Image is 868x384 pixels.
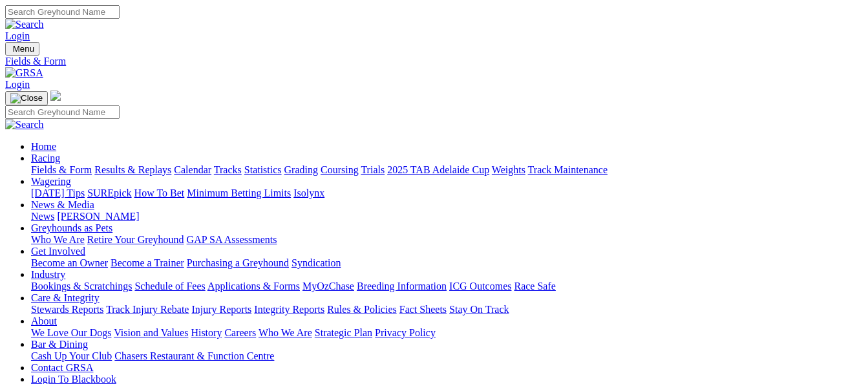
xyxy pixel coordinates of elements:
a: Results & Replays [94,164,171,175]
button: Toggle navigation [5,91,48,105]
div: Greyhounds as Pets [31,234,863,246]
a: Syndication [291,257,341,268]
div: News & Media [31,211,863,222]
a: Careers [224,327,256,338]
a: Who We Are [31,234,85,245]
a: GAP SA Assessments [187,234,277,245]
a: Weights [492,164,525,175]
a: SUREpick [87,187,131,198]
div: Get Involved [31,257,863,269]
a: Greyhounds as Pets [31,222,112,233]
a: Coursing [321,164,359,175]
a: Minimum Betting Limits [187,187,291,198]
a: Retire Your Greyhound [87,234,184,245]
span: Menu [13,44,34,54]
a: About [31,315,57,326]
a: How To Bet [134,187,185,198]
a: Trials [361,164,385,175]
a: Industry [31,269,65,280]
a: Bookings & Scratchings [31,281,132,292]
a: Rules & Policies [327,304,397,315]
a: We Love Our Dogs [31,327,111,338]
a: Wagering [31,176,71,187]
a: Fields & Form [5,56,863,67]
a: Integrity Reports [254,304,324,315]
a: Become an Owner [31,257,108,268]
a: Care & Integrity [31,292,100,303]
a: Chasers Restaurant & Function Centre [114,350,274,361]
a: Isolynx [293,187,324,198]
a: 2025 TAB Adelaide Cup [387,164,489,175]
a: Fact Sheets [399,304,447,315]
div: Care & Integrity [31,304,863,315]
a: Who We Are [259,327,312,338]
div: About [31,327,863,339]
div: Bar & Dining [31,350,863,362]
a: News [31,211,54,222]
a: Injury Reports [191,304,251,315]
button: Toggle navigation [5,42,39,56]
a: Login [5,30,30,41]
a: Get Involved [31,246,85,257]
a: Track Maintenance [528,164,608,175]
a: [DATE] Tips [31,187,85,198]
a: Become a Trainer [111,257,184,268]
input: Search [5,105,120,119]
a: Stewards Reports [31,304,103,315]
a: Statistics [244,164,282,175]
div: Wagering [31,187,863,199]
a: Bar & Dining [31,339,88,350]
div: Industry [31,281,863,292]
img: Search [5,19,44,30]
a: Contact GRSA [31,362,93,373]
a: Race Safe [514,281,555,292]
a: Fields & Form [31,164,92,175]
a: Strategic Plan [315,327,372,338]
a: [PERSON_NAME] [57,211,139,222]
a: Breeding Information [357,281,447,292]
a: ICG Outcomes [449,281,511,292]
a: News & Media [31,199,94,210]
a: History [191,327,222,338]
a: Applications & Forms [207,281,300,292]
a: Home [31,141,56,152]
a: Cash Up Your Club [31,350,112,361]
a: Privacy Policy [375,327,436,338]
img: Search [5,119,44,131]
a: Purchasing a Greyhound [187,257,289,268]
div: Racing [31,164,863,176]
input: Search [5,5,120,19]
a: Racing [31,153,60,164]
a: Stay On Track [449,304,509,315]
a: MyOzChase [302,281,354,292]
img: logo-grsa-white.png [50,91,61,101]
a: Login [5,79,30,90]
a: Schedule of Fees [134,281,205,292]
a: Track Injury Rebate [106,304,189,315]
a: Calendar [174,164,211,175]
img: Close [10,93,43,103]
img: GRSA [5,67,43,79]
a: Vision and Values [114,327,188,338]
a: Grading [284,164,318,175]
a: Tracks [214,164,242,175]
